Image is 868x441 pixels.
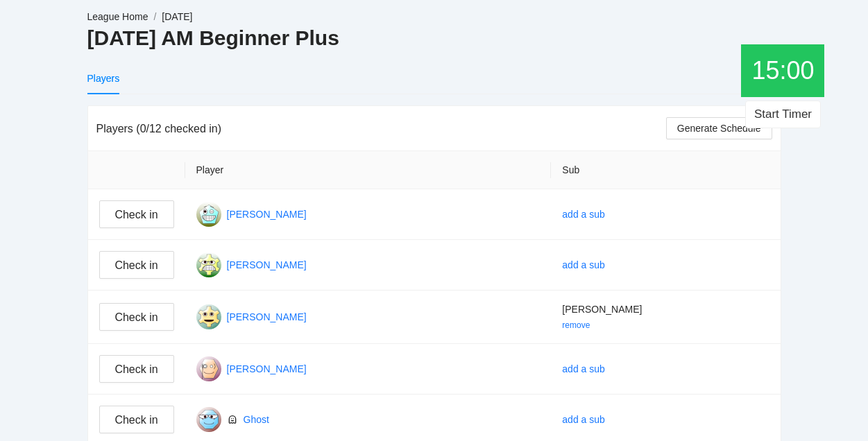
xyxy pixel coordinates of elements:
img: Gravatar for beverley dolan@gmail.com [196,252,221,277]
a: League Home [87,11,148,22]
div: Players [87,71,120,86]
button: Generate Schedule [666,117,772,139]
div: Players (0/12 checked in) [96,109,666,148]
img: Gravatar for alex rios@gmail.com [196,202,221,227]
img: Gravatar for carmen rodriguez@gmail.com [196,304,221,329]
span: 00 [786,56,814,85]
span: Generate Schedule [677,121,761,136]
th: Sub [551,151,780,189]
img: Gravatar for ghost@gmail.com [196,407,221,432]
button: Start Timer [745,101,821,128]
a: [PERSON_NAME] [227,363,307,374]
a: add a sub [562,363,605,374]
span: Check in [114,411,158,429]
h2: [DATE] AM Beginner Plus [87,24,339,53]
button: Check in [99,406,174,433]
button: Check in [99,200,174,228]
span: [PERSON_NAME] [562,304,642,315]
a: [PERSON_NAME] [227,259,307,270]
button: Check in [99,303,174,331]
button: Check in [99,251,174,279]
a: add a sub [562,209,605,220]
a: [PERSON_NAME] [227,311,307,322]
span: Check in [114,309,158,326]
a: [PERSON_NAME] [227,209,307,220]
div: : [741,44,824,98]
span: Check in [114,361,158,378]
a: add a sub [562,414,605,425]
th: Player [185,151,552,189]
span: [DATE] [162,11,192,22]
a: Ghost [244,414,269,425]
span: Check in [114,257,158,274]
button: Check in [99,355,174,383]
span: / [153,11,156,22]
img: Gravatar for cheryl newman@gmail.com [196,356,221,381]
a: remove [562,320,590,330]
span: Check in [114,206,158,223]
span: 15 [751,56,779,85]
a: add a sub [562,259,605,270]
